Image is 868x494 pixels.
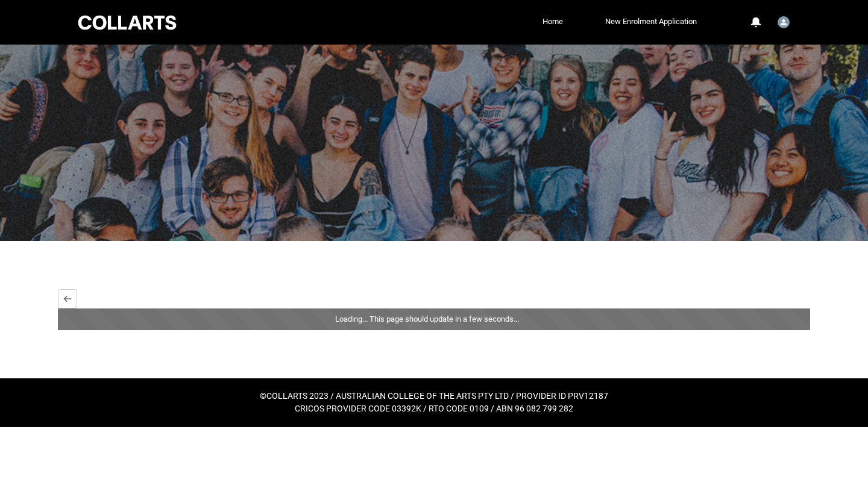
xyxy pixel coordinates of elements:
button: User Profile Student.sfinlay.20241480 [775,11,793,31]
a: Home [539,13,566,31]
a: New Enrolment Application [602,13,700,31]
div: Loading... This page should update in a few seconds... [58,308,810,330]
img: Student.sfinlay.20241480 [778,16,790,28]
button: Back [58,289,77,308]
